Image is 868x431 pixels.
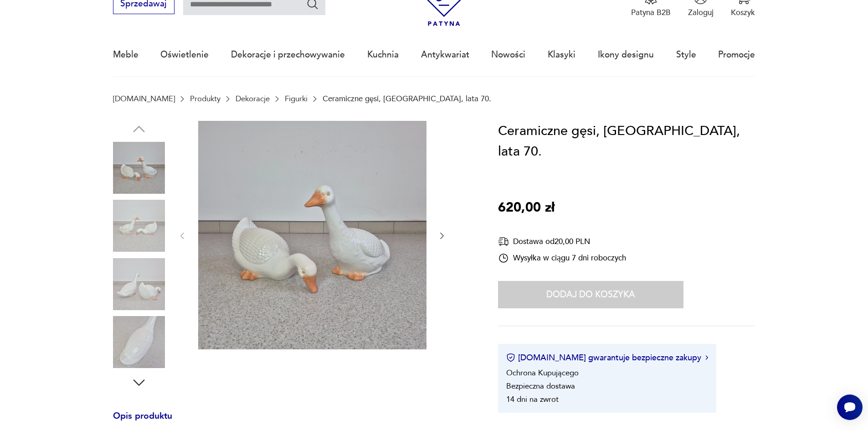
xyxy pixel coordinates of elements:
[598,34,654,76] a: Ikony designu
[113,316,165,368] img: Zdjęcie produktu Ceramiczne gęsi, Niemcy, lata 70.
[113,258,165,310] img: Zdjęcie produktu Ceramiczne gęsi, Niemcy, lata 70.
[837,395,863,420] iframe: Smartsupp widget button
[705,355,708,360] img: Ikona strzałki w prawo
[198,121,426,349] img: Zdjęcie produktu Ceramiczne gęsi, Niemcy, lata 70.
[236,94,270,103] a: Dekoracje
[506,353,515,362] img: Ikona certyfikatu
[498,121,755,162] h1: Ceramiczne gęsi, [GEOGRAPHIC_DATA], lata 70.
[113,34,139,76] a: Meble
[285,94,308,103] a: Figurki
[718,34,755,76] a: Promocje
[731,7,755,18] p: Koszyk
[498,197,555,218] p: 620,00 zł
[506,381,575,391] li: Bezpieczna dostawa
[676,34,696,76] a: Style
[688,7,714,18] p: Zaloguj
[506,368,579,378] li: Ochrona Kupującego
[367,34,399,76] a: Kuchnia
[498,236,509,247] img: Ikona dostawy
[421,34,469,76] a: Antykwariat
[548,34,575,76] a: Klasyki
[113,200,165,252] img: Zdjęcie produktu Ceramiczne gęsi, Niemcy, lata 70.
[498,236,626,247] div: Dostawa od 20,00 PLN
[323,94,491,103] p: Ceramiczne gęsi, [GEOGRAPHIC_DATA], lata 70.
[631,7,671,18] p: Patyna B2B
[498,253,626,264] div: Wysyłka w ciągu 7 dni roboczych
[160,34,209,76] a: Oświetlenie
[231,34,345,76] a: Dekoracje i przechowywanie
[506,394,559,405] li: 14 dni na zwrot
[113,94,175,103] a: [DOMAIN_NAME]
[506,352,708,363] button: [DOMAIN_NAME] gwarantuje bezpieczne zakupy
[190,94,221,103] a: Produkty
[113,413,472,431] h3: Opis produktu
[491,34,525,76] a: Nowości
[113,1,175,8] a: Sprzedawaj
[113,142,165,194] img: Zdjęcie produktu Ceramiczne gęsi, Niemcy, lata 70.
